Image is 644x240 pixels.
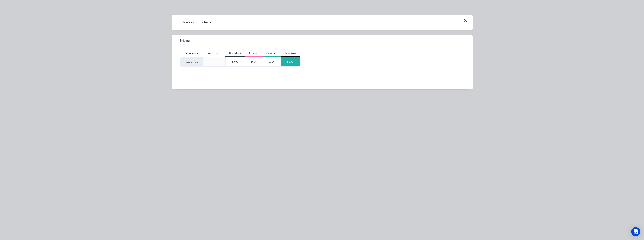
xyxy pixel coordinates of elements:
div: Description [204,49,224,58]
span: Pricing [180,38,190,43]
div: $0.00 [245,57,263,66]
div: $0.00 [263,57,281,66]
div: Account [263,51,281,55]
div: $0.00 [281,57,300,66]
div: $0.00 [226,57,245,66]
div: Standard [225,51,245,55]
div: factory_item [180,57,203,67]
div: Open Intercom Messenger [631,227,640,236]
h4: Random products [177,19,217,26]
div: Rossdale [281,51,300,55]
div: Xero Item # [180,50,203,57]
div: Special [245,51,263,55]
